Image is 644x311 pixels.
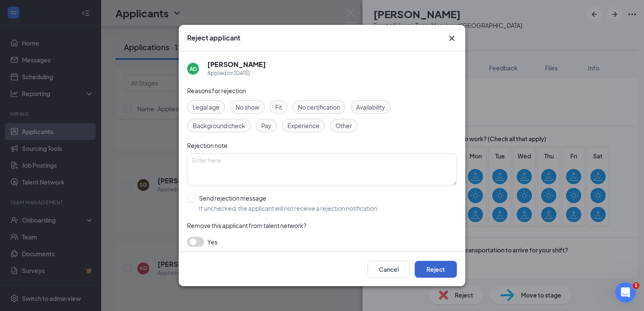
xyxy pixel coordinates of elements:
span: Yes [207,237,217,247]
span: Availability [356,102,385,112]
span: Rejection note [187,142,228,149]
div: AD [190,65,197,72]
span: Experience [287,121,319,130]
span: No certification [298,102,340,112]
span: Other [335,121,352,130]
button: Close [447,33,457,43]
h3: Reject applicant [187,33,240,43]
span: Pay [261,121,271,130]
span: 1 [633,282,639,289]
iframe: Intercom live chat [615,282,636,303]
button: Reject [415,261,457,278]
h5: [PERSON_NAME] [207,60,266,69]
span: No show [236,102,259,112]
span: Fit [275,102,282,112]
span: Background check [193,121,245,130]
span: Remove this applicant from talent network? [187,222,306,229]
span: Legal age [193,102,220,112]
div: Applied on [DATE] [207,69,266,78]
svg: Cross [447,33,457,43]
span: Reasons for rejection [187,87,246,94]
button: Cancel [368,261,410,278]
